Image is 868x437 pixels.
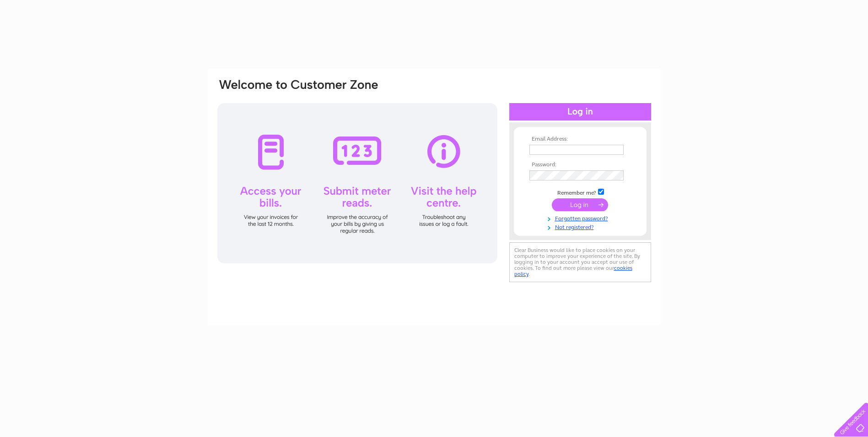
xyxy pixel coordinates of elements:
[529,213,633,222] a: Forgotten password?
[509,242,651,282] div: Clear Business would like to place cookies on your computer to improve your experience of the sit...
[552,198,608,211] input: Submit
[527,187,633,197] td: Remember me?
[527,162,633,168] th: Password:
[527,136,633,142] th: Email Address:
[529,222,633,231] a: Not registered?
[514,265,632,277] a: cookies policy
